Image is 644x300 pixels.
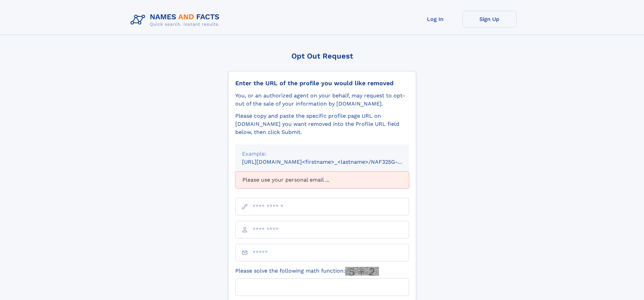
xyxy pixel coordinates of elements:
a: Log In [408,11,462,27]
div: You, or an authorized agent on your behalf, may request to opt-out of the sale of your informatio... [235,92,409,108]
div: Please use your personal email ... [235,171,409,188]
small: [URL][DOMAIN_NAME]<firstname>_<lastname>/NAF325G-xxxxxxxx [242,159,422,165]
label: Please solve the following math function: [235,267,379,276]
div: Enter the URL of the profile you would like removed [235,79,409,87]
div: Opt Out Request [228,52,416,60]
a: Sign Up [462,11,517,27]
div: Please copy and paste the specific profile page URL on [DOMAIN_NAME] you want removed into the Pr... [235,112,409,136]
img: Logo Names and Facts [128,11,225,29]
div: Example: [242,150,402,158]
